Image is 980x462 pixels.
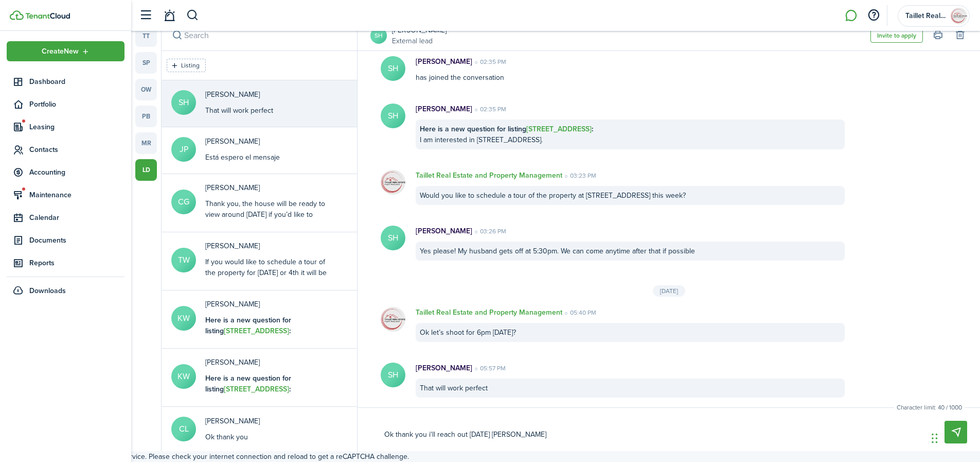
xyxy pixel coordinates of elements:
p: Taillet Real Estate and Property Management [416,170,562,181]
img: Taillet Real Estate and Property Management [381,307,405,332]
div: Está espero el mensaje [205,152,280,163]
filter-tag-label: Listing [181,61,200,70]
button: Open menu [898,5,970,27]
button: Print [931,28,945,43]
p: [PERSON_NAME] [416,104,472,114]
a: Reports [7,253,124,273]
small: Character limit: 40 / 1000 [894,403,965,412]
span: Maintenance [29,190,124,200]
button: Open resource center [865,7,882,24]
button: Open menu [7,41,124,61]
avatar-text: CG [171,190,196,214]
p: Samantha Hix [205,89,273,100]
button: Search [186,7,199,24]
avatar-text: TW [171,248,196,272]
avatar-text: SH [381,56,405,81]
div: I am interested in [STREET_ADDRESS]. [416,119,845,149]
p: [PERSON_NAME] [416,56,472,67]
a: ld [135,159,157,181]
div: Would you like to schedule a tour of the property at [STREET_ADDRESS] this week? [416,186,845,205]
span: Downloads [29,285,66,296]
input: search [162,20,357,50]
a: External lead [392,36,447,46]
time: 02:35 PM [472,105,506,114]
a: Dashboard [7,72,124,92]
avatar-text: SH [381,226,405,250]
a: SH [370,27,387,44]
a: pb [135,106,157,127]
p: tiffney Warnell [205,241,334,251]
span: Create New [42,48,79,55]
iframe: Chat Widget [929,413,980,462]
button: Search [170,28,184,43]
span: Reports [29,258,124,268]
time: 05:40 PM [562,308,596,317]
div: has joined the conversation [405,56,855,83]
avatar-text: KW [171,364,196,389]
b: Here is a new question for listing : [205,315,291,336]
span: Portfolio [29,99,124,110]
div: Thank you, the house will be ready to view around [DATE] if you’d like to schedule a tour I’ll re... [205,198,334,242]
div: Yes please! My husband gets off at 5:30pm. We can come anytime after that if possible [416,242,845,261]
avatar-text: SH [381,363,405,387]
p: Kathrine west [205,299,334,310]
a: [STREET_ADDRESS] [526,124,592,134]
button: Open sidebar [136,6,155,25]
img: TenantCloud [10,10,24,20]
div: That will work perfect [416,379,845,398]
filter-tag: Open filter [167,59,206,72]
div: I am interested in [STREET_ADDRESS] I'm interested in scheduling a tour for this property. I'm av... [205,315,334,380]
avatar-text: SH [171,90,196,115]
div: Ok thank you [205,432,260,442]
p: Cecelia Lavender [205,416,260,426]
img: Taillet Real Estate and Property Management [381,170,405,195]
p: Kathrine west [205,357,334,368]
div: It’s this property still available for rent? If so could you please contact me at [PHONE_NUMBER].... [205,373,334,427]
a: mr [135,132,157,154]
time: 05:57 PM [472,364,506,373]
div: Ok let’s shoot for 6pm [DATE]? [416,323,845,342]
time: 03:23 PM [562,171,596,180]
span: Leasing [29,122,124,132]
time: 03:26 PM [472,227,506,236]
a: Notifications [159,3,179,29]
a: sp [135,52,157,74]
div: Drag [932,423,938,454]
p: Crystal Gonzales [205,182,334,193]
p: Jose Patino [205,136,280,147]
time: 02:35 PM [472,57,506,66]
avatar-text: JP [171,137,196,162]
span: Dashboard [29,76,124,87]
avatar-text: SH [381,104,405,128]
span: Contacts [29,144,124,155]
span: Calendar [29,212,124,223]
span: Taillet Real Estate and Property Management [905,12,947,20]
avatar-text: CL [171,417,196,441]
img: Taillet Real Estate and Property Management [951,8,967,24]
b: Here is a new question for listing : [420,124,593,134]
span: Accounting [29,167,124,178]
a: tt [135,25,157,47]
b: Here is a new question for listing : [205,373,291,395]
span: Documents [29,235,124,246]
button: Delete [953,28,967,43]
button: Invite to apply [870,28,923,43]
avatar-text: KW [171,306,196,331]
a: ow [135,79,157,100]
div: If you would like to schedule a tour of the property for [DATE] or 4th it will be ready to view b... [205,256,334,289]
p: [PERSON_NAME] [416,363,472,373]
div: That will work perfect [205,105,273,116]
img: TenantCloud [25,13,70,19]
p: [PERSON_NAME] [416,226,472,236]
div: [DATE] [653,285,685,297]
p: Taillet Real Estate and Property Management [416,307,562,318]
